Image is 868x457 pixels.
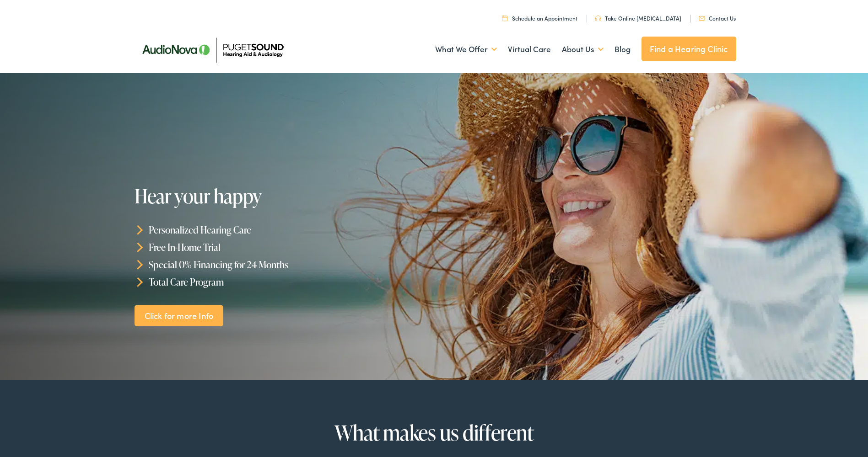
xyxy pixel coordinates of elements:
a: Click for more Info [135,305,223,326]
h1: Hear your happy [135,186,413,207]
a: Virtual Care [508,32,551,66]
a: Schedule an Appointment [502,14,577,22]
h2: What makes us different [155,421,713,444]
img: utility icon [595,16,601,21]
a: Find a Hearing Clinic [642,37,736,61]
img: utility icon [502,15,507,21]
li: Total Care Program [135,273,438,290]
a: Take Online [MEDICAL_DATA] [595,14,681,22]
li: Special 0% Financing for 24 Months [135,256,438,273]
img: utility icon [699,16,705,21]
a: Contact Us [699,14,736,22]
a: What We Offer [435,32,497,66]
a: Blog [615,32,631,66]
li: Personalized Hearing Care [135,221,438,239]
a: About Us [562,32,604,66]
li: Free In-Home Trial [135,239,438,256]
